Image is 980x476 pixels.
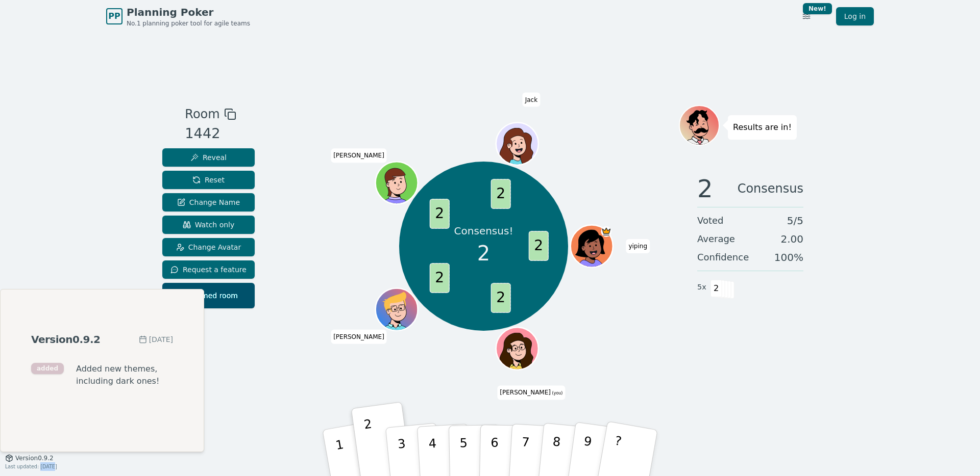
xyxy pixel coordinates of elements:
span: 100 % [774,250,803,265]
span: Version 0.9.2 [15,454,54,462]
span: Room [185,105,219,123]
span: Click to change your name [331,329,387,343]
span: No.1 planning poker tool for agile teams [127,19,250,28]
button: Watch only [162,216,255,234]
button: New! [797,7,816,25]
div: added [31,363,64,374]
a: Log in [836,7,874,25]
p: 2 [363,417,378,472]
span: 2 [429,199,449,229]
span: Watch only [183,220,235,230]
span: Click to change your name [331,148,387,163]
time: 2025-04-25T09:20:00+01:00 [149,334,173,345]
span: 5 x [697,282,706,293]
button: Change Name [162,193,255,211]
span: Click to change your name [626,239,650,253]
button: Reset [162,171,255,189]
span: Click to change your name [523,92,540,107]
span: Confidence [697,250,749,265]
span: Request a feature [170,265,247,275]
span: Planning Poker [127,5,250,19]
button: Click to change your avatar [497,329,537,368]
span: (you) [551,391,563,395]
span: 2 [491,283,510,313]
button: Version0.9.2 [5,454,54,462]
span: Click to change your name [497,385,565,400]
span: Reveal [190,152,227,163]
span: PP [108,10,120,22]
span: 2 [697,176,713,201]
span: Average [697,232,735,246]
span: Last updated: [DATE] [5,464,57,469]
span: Reset [192,175,225,185]
p: Results are in! [733,120,792,135]
span: 2 [477,238,490,269]
span: 5 / 5 [787,214,803,228]
button: Request a feature [162,260,255,279]
span: Voted [697,214,724,228]
span: Added new themes, including dark ones! [76,363,173,387]
span: Consensus [738,176,803,201]
span: 2 [710,280,722,297]
span: Named room [179,290,238,301]
p: Consensus! [454,224,513,238]
span: 2 [491,179,510,209]
span: yiping is the host [601,226,611,237]
span: 2 [429,263,449,294]
div: 1442 [185,123,236,144]
button: Reveal [162,148,255,167]
span: 2.00 [780,232,803,246]
span: 2 [528,231,548,261]
button: Named room [162,283,255,308]
button: Change Avatar [162,238,255,256]
span: Change Name [177,197,240,207]
a: PPPlanning PokerNo.1 planning poker tool for agile teams [106,5,250,28]
div: New! [803,3,832,14]
span: Change Avatar [176,242,241,252]
div: Version 0.9.2 [31,332,101,347]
